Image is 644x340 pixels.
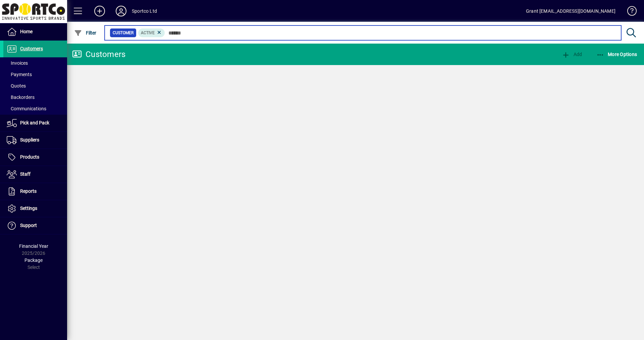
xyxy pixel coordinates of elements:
[20,137,39,143] span: Suppliers
[622,1,636,23] a: Knowledge Base
[20,223,37,228] span: Support
[138,29,165,37] mat-chip: Activation Status: Active
[20,154,39,160] span: Products
[89,5,110,17] button: Add
[3,217,67,234] a: Support
[3,80,67,92] a: Quotes
[3,132,67,149] a: Suppliers
[19,243,48,249] span: Financial Year
[3,92,67,103] a: Backorders
[3,115,67,131] a: Pick and Pack
[596,52,637,57] span: More Options
[20,171,31,177] span: Staff
[3,149,67,166] a: Products
[3,23,67,40] a: Home
[3,57,67,69] a: Invoices
[20,206,37,211] span: Settings
[7,72,32,77] span: Payments
[3,200,67,217] a: Settings
[24,258,43,263] span: Package
[132,6,157,16] div: Sportco Ltd
[20,188,37,194] span: Reports
[72,49,125,60] div: Customers
[7,60,28,66] span: Invoices
[74,30,97,36] span: Filter
[595,48,639,60] button: More Options
[141,31,155,35] span: Active
[560,48,584,60] button: Add
[110,5,132,17] button: Profile
[526,6,615,16] div: Grant [EMAIL_ADDRESS][DOMAIN_NAME]
[3,69,67,80] a: Payments
[3,103,67,114] a: Communications
[72,27,98,39] button: Filter
[113,30,133,36] span: Customer
[562,52,582,57] span: Add
[7,106,46,111] span: Communications
[3,183,67,200] a: Reports
[3,166,67,183] a: Staff
[20,46,43,51] span: Customers
[7,83,26,89] span: Quotes
[20,120,49,125] span: Pick and Pack
[20,29,33,34] span: Home
[7,95,35,100] span: Backorders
